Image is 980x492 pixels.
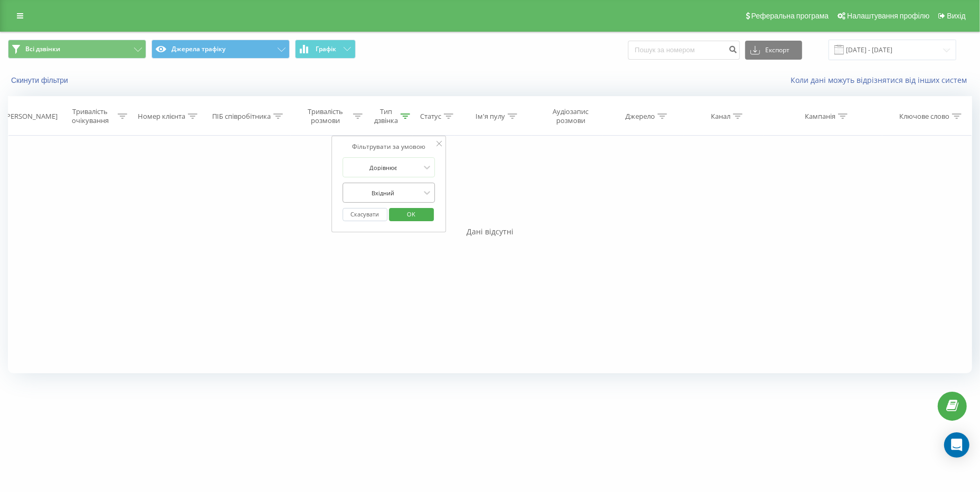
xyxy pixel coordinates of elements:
[212,112,271,121] div: ПІБ співробітника
[389,208,434,221] button: OK
[65,107,115,125] div: Тривалість очікування
[374,107,398,125] div: Тип дзвінка
[625,112,655,121] div: Джерело
[751,12,829,20] span: Реферальна програма
[300,107,350,125] div: Тривалість розмови
[791,75,972,85] a: Коли дані можуть відрізнятися вiд інших систем
[342,141,435,152] div: Фільтрувати за умовою
[138,112,185,121] div: Номер клієнта
[8,226,972,237] div: Дані відсутні
[25,45,60,53] span: Всі дзвінки
[628,41,740,60] input: Пошук за номером
[847,12,929,20] span: Налаштування профілю
[944,432,969,458] div: Open Intercom Messenger
[420,112,441,121] div: Статус
[4,112,58,121] div: [PERSON_NAME]
[316,45,336,53] span: Графік
[8,75,73,85] button: Скинути фільтри
[342,208,387,221] button: Скасувати
[396,206,426,222] span: OK
[8,40,146,59] button: Всі дзвінки
[711,112,730,121] div: Канал
[745,41,802,60] button: Експорт
[805,112,835,121] div: Кампанія
[151,40,290,59] button: Джерела трафіку
[541,107,600,125] div: Аудіозапис розмови
[947,12,966,20] span: Вихід
[295,40,356,59] button: Графік
[899,112,949,121] div: Ключове слово
[475,112,505,121] div: Ім'я пулу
